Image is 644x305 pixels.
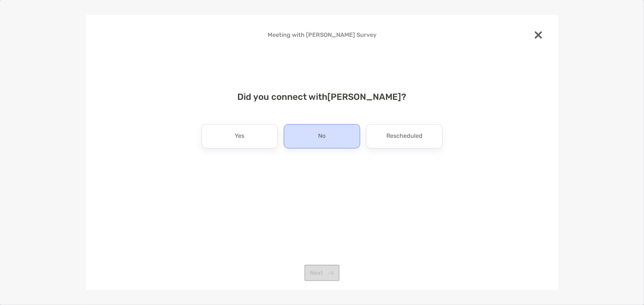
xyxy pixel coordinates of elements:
[386,130,423,142] p: Rescheduled
[98,31,547,38] h4: Meeting with [PERSON_NAME] Survey
[318,130,326,142] p: No
[535,31,542,39] img: close modal
[235,130,244,142] p: Yes
[98,92,547,102] h4: Did you connect with [PERSON_NAME] ?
